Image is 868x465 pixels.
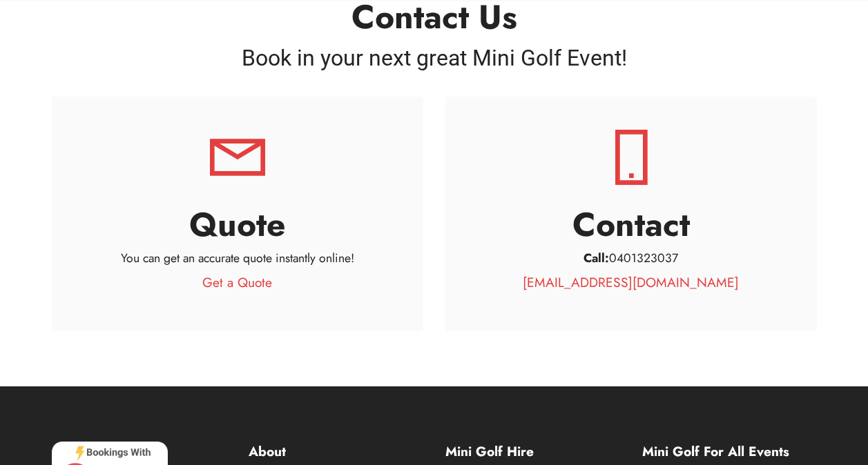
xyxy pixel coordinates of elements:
strong: Contact [572,201,690,248]
strong: Quote [189,201,286,248]
strong: Call: [584,249,609,267]
strong: Mini Golf Hire [445,442,534,461]
strong: About [249,442,286,461]
p: 0401323037 [479,249,784,267]
p: You can get an accurate quote instantly online! [85,249,390,267]
a: [EMAIL_ADDRESS][DOMAIN_NAME] [523,273,739,292]
a: Get a Quote [202,273,272,292]
strong: Mini Golf For All Events [642,442,789,461]
h4: Book in your next great Mini Golf Event! [52,41,817,75]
